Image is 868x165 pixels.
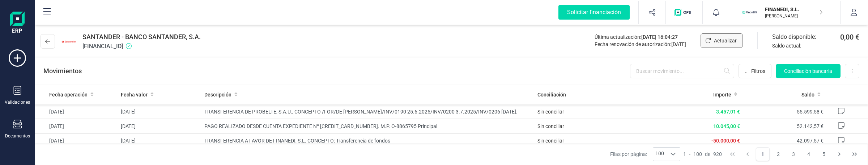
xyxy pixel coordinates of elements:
td: [DATE] [118,104,201,119]
div: - [683,150,722,158]
td: 52.142,57 € [743,119,826,133]
span: 3.457,01 € [716,109,740,115]
td: [DATE] [118,119,201,133]
span: 10.045,00 € [713,123,740,129]
div: Última actualización: [595,33,686,41]
span: 0,00 € [840,32,859,42]
span: 100 [653,148,666,161]
img: FI [742,4,758,20]
span: -50.000,00 € [711,138,740,144]
button: Logo de OPS [670,1,698,24]
span: TRANSFERENCIA DE PROBELTE, S.A.U., CONCEPTO /FOR/DE [PERSON_NAME]/INV/0190 25.6.2025/INV/0200 3.7... [204,108,532,115]
button: Previous Page [741,147,754,161]
span: Fecha operación [49,91,88,98]
button: Next Page [833,147,846,161]
button: Conciliación bancaria [776,64,841,78]
span: Conciliación [537,91,566,98]
span: Saldo disponible: [772,33,837,41]
button: Actualizar [701,33,743,48]
td: 55.599,58 € [743,104,826,119]
span: [DATE] [671,41,686,47]
img: Logo de OPS [675,9,694,16]
p: FINANEDI, S.L. [765,6,823,13]
p: Movimientos [43,66,82,76]
span: Conciliación bancaria [784,67,832,75]
td: [DATE] [118,133,201,148]
span: 100 [693,150,702,158]
div: Documentos [5,133,30,139]
button: Filtros [739,64,771,78]
button: FIFINANEDI, S.L.[PERSON_NAME] [739,1,831,24]
span: Saldo [801,91,814,98]
span: Importe [713,91,731,98]
img: Logo Finanedi [10,12,25,35]
button: Page 3 [787,147,800,161]
span: PAGO REALIZADO DESDE CUENTA EXPEDIENTE Nº [CREDIT_CARD_NUMBER]. M.P. O-8865795 Principal [204,123,532,130]
td: [DATE] [35,104,118,119]
p: [PERSON_NAME] [765,13,823,19]
span: - [858,42,859,49]
button: Page 2 [771,147,785,161]
span: 920 [713,150,722,158]
div: Fecha renovación de autorización: [595,41,686,48]
div: Solicitar financiación [558,5,630,20]
button: Last Page [848,147,861,161]
span: Descripción [204,91,231,98]
button: Solicitar financiación [550,1,638,24]
button: First Page [726,147,739,161]
span: Sin conciliar [537,138,564,144]
div: Filas por página: [610,147,680,161]
td: 42.097,57 € [743,133,826,148]
span: [DATE] 16:04:27 [641,34,678,40]
span: Filtros [751,67,765,75]
span: de [705,150,710,158]
span: Sin conciliar [537,109,564,115]
input: Buscar movimiento... [630,64,734,78]
span: 1 [683,150,686,158]
button: Page 4 [802,147,816,161]
td: [DATE] [35,133,118,148]
span: Sin conciliar [537,123,564,129]
span: Actualizar [714,37,737,44]
button: Page 1 [756,147,770,161]
td: [DATE] [35,119,118,133]
span: TRANSFERENCIA A FAVOR DE FINANEDI, S.L. CONCEPTO: Transferencia de fondos [204,137,532,144]
button: Page 5 [817,147,831,161]
span: [FINANCIAL_ID] [82,42,201,51]
span: SANTANDER - BANCO SANTANDER, S.A. [82,32,201,42]
div: Validaciones [5,99,30,105]
span: Fecha valor [121,91,148,98]
span: Saldo actual: [772,42,855,49]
